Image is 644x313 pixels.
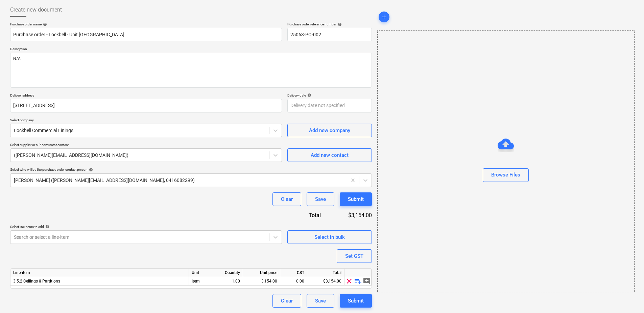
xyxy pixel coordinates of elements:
iframe: Chat Widget [610,280,644,313]
span: 3.5.2 Ceilings & Partitions [13,279,60,284]
div: Set GST [345,252,363,260]
button: Clear [272,192,301,206]
div: 1.00 [219,277,240,286]
span: Create new document [10,6,62,14]
span: playlist_add [354,277,362,285]
button: Submit [340,294,372,308]
span: help [306,93,311,97]
p: Delivery address [10,93,282,99]
div: Add new contact [311,151,349,160]
span: help [42,22,47,26]
div: Purchase order reference number [287,22,372,26]
textarea: N/A [10,53,372,88]
button: Add new contact [287,148,372,162]
div: 3,154.00 [246,277,277,286]
div: $3,154.00 [307,277,344,286]
p: Description [10,47,372,53]
div: 0.00 [283,277,304,286]
div: Submit [348,296,364,305]
div: Submit [348,195,364,204]
span: add [380,13,388,21]
div: Clear [281,195,293,204]
div: Quantity [216,269,243,277]
div: Select who will be the purchase order contact person [10,167,372,172]
div: Line-item [10,269,189,277]
span: add_comment [363,277,371,285]
span: clear [345,277,353,285]
div: Add new company [309,126,350,135]
div: Item [189,277,216,286]
div: Purchase order name [10,22,282,26]
input: Delivery date not specified [287,99,372,112]
button: Set GST [337,249,372,263]
button: Clear [272,294,301,308]
div: Save [315,296,326,305]
div: Total [284,211,332,219]
div: Browse Files [491,170,520,179]
input: Order number [287,28,372,41]
div: Clear [281,296,293,305]
button: Select in bulk [287,230,372,244]
input: Delivery address [10,99,282,112]
div: Unit price [243,269,280,277]
div: Select line-items to add [10,225,282,229]
div: Browse Files [377,30,635,292]
button: Submit [340,192,372,206]
div: Unit [189,269,216,277]
div: Save [315,195,326,204]
button: Add new company [287,124,372,137]
button: Browse Files [483,168,529,182]
div: $3,154.00 [332,211,372,219]
span: help [88,168,93,172]
div: GST [280,269,307,277]
div: Total [307,269,344,277]
button: Save [307,192,334,206]
span: help [44,225,49,229]
input: Document name [10,28,282,41]
div: Select in bulk [314,233,345,242]
button: Save [307,294,334,308]
p: Select supplier or subcontractor contact [10,143,282,148]
p: Select company [10,118,282,124]
span: help [336,22,342,26]
div: Delivery date [287,93,372,98]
